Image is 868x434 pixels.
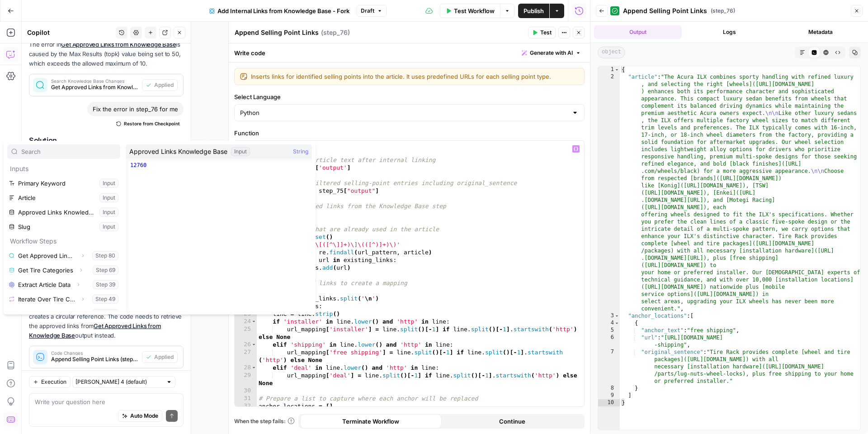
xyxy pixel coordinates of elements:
[21,147,116,156] input: Search
[598,320,620,327] div: 4
[235,348,257,364] div: 27
[598,399,620,406] div: 10
[240,108,568,117] input: Python
[154,81,174,89] span: Applied
[118,410,162,422] button: Auto Mode
[51,351,138,355] span: Code Changes
[51,79,138,83] span: Search Knowledge Base Changes
[7,306,120,321] button: Select variable Generate Brand URLs
[234,129,585,138] label: Function
[41,378,66,386] span: Execution
[442,414,583,429] button: Continue
[235,28,319,37] textarea: Append Selling Point Links
[251,364,256,372] span: Toggle code folding, rows 28 through 29
[7,205,120,219] button: Select variable Approved Links Knowledge Base
[777,25,864,39] button: Metadata
[51,83,138,91] span: Get Approved Links from Knowledge Base (step_80)
[235,325,257,341] div: 25
[7,191,120,205] button: Select variable Article
[7,292,120,306] button: Select variable Iterate Over Tire Categories
[235,318,257,325] div: 24
[598,327,620,334] div: 5
[598,47,625,58] span: object
[142,79,178,91] button: Applied
[342,417,399,426] span: Terminate Workflow
[235,402,257,410] div: 32
[598,392,620,399] div: 9
[528,27,556,38] button: Test
[361,7,374,15] span: Draft
[29,292,184,340] p: The error in is caused by trying to assign which creates a circular reference. The code needs to ...
[217,6,349,15] span: Add Internal Links from Knowledge Base - Fork
[229,43,590,62] div: Write code
[598,385,620,392] div: 8
[235,387,257,395] div: 30
[499,417,525,426] span: Continue
[87,102,184,116] div: Fix the error in step_76 for me
[29,376,71,388] button: Execution
[598,66,620,73] div: 1
[27,28,113,37] div: Copilot
[518,4,549,18] button: Publish
[234,92,585,101] label: Select Language
[7,277,120,292] button: Select variable Extract Article Data
[357,5,387,17] button: Draft
[29,322,161,339] a: Get Approved Links from Knowledge Base
[530,49,573,57] span: Generate with AI
[711,7,735,15] span: ( step_76 )
[598,334,620,348] div: 6
[598,312,620,320] div: 3
[29,136,184,145] h2: Solution
[623,6,707,15] span: Append Selling Point Links
[7,162,120,176] p: Inputs
[231,147,250,156] div: Input
[7,263,120,277] button: Select variable Get Tire Categories
[113,118,184,129] button: Restore from Checkpoint
[235,395,257,402] div: 31
[51,355,138,363] span: Append Selling Point Links (step_76)
[130,412,158,420] span: Auto Mode
[75,377,162,386] input: Claude Sonnet 4 (default)
[61,41,176,48] a: Get Approved Links from Knowledge Base
[29,40,184,68] p: The error in is caused by the Max Results (topk) value being set to 50, which exceeds the allowed...
[440,4,500,18] button: Test Workflow
[235,364,257,372] div: 28
[321,28,350,37] span: ( step_76 )
[518,47,585,59] button: Generate with AI
[7,234,120,248] p: Workflow Steps
[540,29,552,37] span: Test
[251,72,579,81] textarea: Inserts links for identified selling points into the article. It uses predefined URLs for each se...
[293,147,308,156] span: String
[614,66,619,73] span: Toggle code folding, rows 1 through 10
[594,25,682,39] button: Output
[685,25,773,39] button: Logs
[614,312,619,320] span: Toggle code folding, rows 3 through 9
[235,372,257,387] div: 29
[598,73,620,312] div: 2
[524,6,544,15] span: Publish
[614,320,619,327] span: Toggle code folding, rows 4 through 8
[235,341,257,348] div: 26
[204,4,355,18] button: Add Internal Links from Knowledge Base - Fork
[154,353,174,361] span: Applied
[234,417,295,425] a: When the step fails:
[7,176,120,191] button: Select variable Primary Keyword
[251,318,256,325] span: Toggle code folding, rows 24 through 25
[142,351,178,363] button: Applied
[7,219,120,234] button: Select variable Slug
[129,147,227,156] span: Approved Links Knowledge Base
[251,341,256,348] span: Toggle code folding, rows 26 through 27
[454,6,495,15] span: Test Workflow
[598,348,620,385] div: 7
[124,120,180,127] span: Restore from Checkpoint
[7,248,120,263] button: Select variable Get Approved Links from Knowledge Base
